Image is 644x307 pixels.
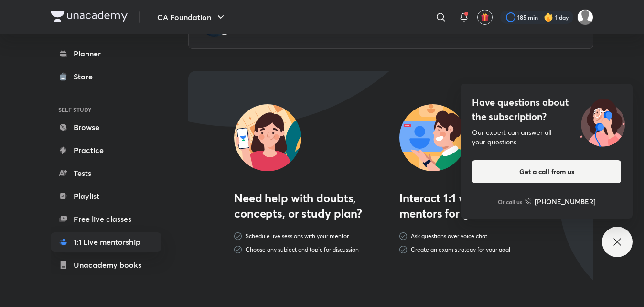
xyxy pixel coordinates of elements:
[544,12,553,22] img: streak
[188,68,593,290] img: -
[572,95,633,147] img: ttu_illustration_new.svg
[498,197,522,206] p: Or call us
[535,197,596,207] h6: [PHONE_NUMBER]
[51,11,128,22] img: Company Logo
[399,104,466,171] img: Live Interact
[472,95,621,124] h4: Have questions about the subscription?
[577,9,593,25] img: Tina kalita
[472,160,621,183] button: Get a call from us
[51,255,161,274] a: Unacademy books
[151,8,232,27] button: CA Foundation
[51,118,161,137] a: Browse
[51,209,161,229] a: Free live classes
[477,10,493,25] button: avatar
[51,101,161,118] h6: SELF STUDY
[51,141,161,160] a: Practice
[51,44,161,63] a: Planner
[234,232,242,240] img: check
[525,197,596,207] a: [PHONE_NUMBER]
[481,13,489,22] img: avatar
[51,67,161,86] a: Store
[399,246,407,253] img: check
[234,104,301,171] img: Need help
[399,232,407,240] img: check
[51,232,161,252] a: 1:1 Live mentorship
[51,11,128,24] a: Company Logo
[74,71,98,82] div: Store
[51,164,161,183] a: Tests
[472,128,621,147] div: Our expert can answer all your questions
[51,186,161,206] a: Playlist
[234,246,242,253] img: check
